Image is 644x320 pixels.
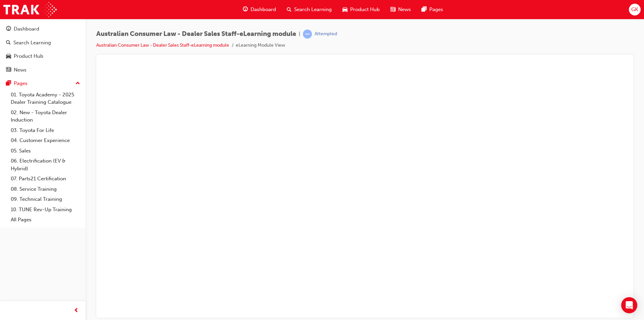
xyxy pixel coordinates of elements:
[14,25,39,33] div: Dashboard
[8,146,83,156] a: 05. Sales
[96,30,296,38] span: Australian Consumer Law - Dealer Sales Staff-eLearning module
[416,3,448,16] a: pages-iconPages
[3,21,83,77] button: DashboardSearch LearningProduct HubNews
[294,6,332,13] span: Search Learning
[337,3,385,16] a: car-iconProduct Hub
[3,77,83,90] button: Pages
[251,6,276,13] span: Dashboard
[96,42,229,48] a: Australian Consumer Law - Dealer Sales Staff-eLearning module
[8,194,83,204] a: 09. Technical Training
[629,4,641,15] button: GK
[6,67,11,73] span: news-icon
[299,30,300,38] span: |
[14,66,26,74] div: News
[631,6,638,13] span: GK
[8,204,83,215] a: 10. TUNE Rev-Up Training
[237,3,281,16] a: guage-iconDashboard
[3,23,83,35] a: Dashboard
[8,90,83,107] a: 01. Toyota Academy - 2025 Dealer Training Catalogue
[398,6,411,13] span: News
[75,79,80,88] span: up-icon
[6,40,11,46] span: search-icon
[14,80,28,87] div: Pages
[8,156,83,174] a: 06. Electrification (EV & Hybrid)
[3,37,83,49] a: Search Learning
[303,30,312,39] span: learningRecordVerb_ATTEMPT-icon
[3,64,83,76] a: News
[8,184,83,194] a: 08. Service Training
[8,135,83,146] a: 04. Customer Experience
[8,125,83,136] a: 03. Toyota For Life
[3,50,83,62] a: Product Hub
[14,52,43,60] div: Product Hub
[350,6,380,13] span: Product Hub
[13,39,51,47] div: Search Learning
[6,26,11,32] span: guage-icon
[281,3,337,16] a: search-iconSearch Learning
[8,107,83,125] a: 02. New - Toyota Dealer Induction
[429,6,443,13] span: Pages
[243,5,248,14] span: guage-icon
[422,5,427,14] span: pages-icon
[8,215,83,225] a: All Pages
[6,53,11,59] span: car-icon
[287,5,291,14] span: search-icon
[74,307,79,315] span: prev-icon
[8,174,83,184] a: 07. Parts21 Certification
[342,5,347,14] span: car-icon
[6,81,11,87] span: pages-icon
[390,5,395,14] span: news-icon
[621,297,637,313] div: Open Intercom Messenger
[3,2,57,17] img: Trak
[315,31,337,37] div: Attempted
[385,3,416,16] a: news-iconNews
[236,42,285,49] li: eLearning Module View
